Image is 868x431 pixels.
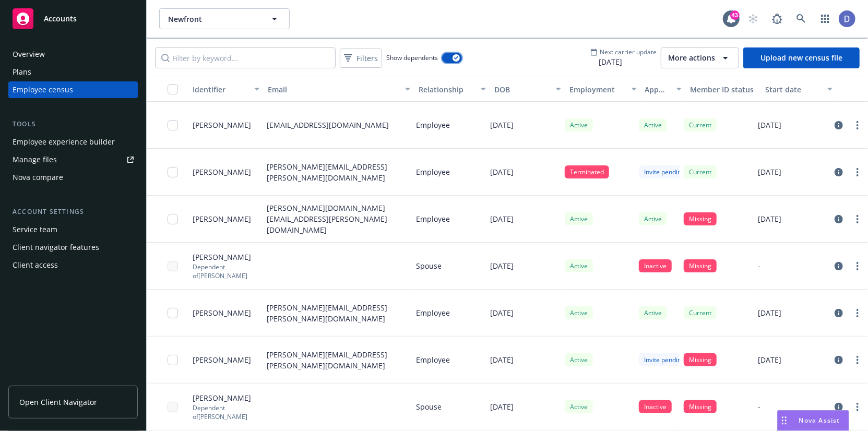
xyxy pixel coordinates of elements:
[851,166,864,178] a: more
[13,169,63,186] div: Nova compare
[416,119,450,130] p: Employee
[419,84,474,95] div: Relationship
[168,261,178,271] input: Toggle Row Selected
[839,10,855,27] img: photo
[356,53,378,64] span: Filters
[639,259,672,272] div: Inactive
[8,239,138,256] a: Client navigator features
[743,47,860,68] a: Upload new census file
[168,84,178,94] input: Select all
[340,49,382,68] button: Filters
[639,165,690,178] div: Invite pending
[8,4,138,33] a: Accounts
[565,165,609,178] div: Terminated
[690,84,757,95] div: Member ID status
[490,213,514,224] p: [DATE]
[639,118,667,131] div: Active
[416,166,450,177] p: Employee
[386,53,438,62] span: Show dependents
[188,77,264,102] button: Identifier
[668,53,715,63] span: More actions
[758,401,760,412] p: -
[645,84,671,95] div: App status
[833,260,845,272] a: circleInformation
[13,239,99,256] div: Client navigator features
[193,354,251,365] span: [PERSON_NAME]
[686,77,761,102] button: Member ID status
[851,401,864,413] a: more
[490,354,514,365] p: [DATE]
[264,77,414,102] button: Email
[342,51,380,66] span: Filters
[639,212,667,225] div: Active
[13,151,57,168] div: Manage files
[416,260,442,271] p: Spouse
[684,306,717,319] div: Current
[168,214,178,224] input: Toggle Row Selected
[684,165,717,178] div: Current
[490,307,514,318] p: [DATE]
[851,260,864,272] a: more
[684,259,717,272] div: Missing
[758,354,781,365] p: [DATE]
[168,14,258,25] span: Newfront
[268,84,399,95] div: Email
[833,354,845,366] a: circleInformation
[13,46,45,63] div: Overview
[494,84,550,95] div: DOB
[778,411,791,430] div: Drag to move
[8,169,138,186] a: Nova compare
[267,202,408,235] p: [PERSON_NAME][DOMAIN_NAME][EMAIL_ADDRESS][PERSON_NAME][DOMAIN_NAME]
[490,166,514,177] p: [DATE]
[639,306,667,319] div: Active
[684,400,717,413] div: Missing
[762,77,837,102] button: Start date
[19,397,97,408] span: Open Client Navigator
[590,56,657,67] span: [DATE]
[565,118,593,131] div: Active
[13,257,58,273] div: Client access
[758,307,781,318] p: [DATE]
[8,64,138,80] a: Plans
[267,161,408,183] p: [PERSON_NAME][EMAIL_ADDRESS][PERSON_NAME][DOMAIN_NAME]
[684,212,717,225] div: Missing
[267,119,389,130] p: [EMAIL_ADDRESS][DOMAIN_NAME]
[416,213,450,224] p: Employee
[193,403,259,421] p: Dependent of [PERSON_NAME]
[815,8,836,29] a: Switch app
[416,401,442,412] p: Spouse
[758,166,781,177] p: [DATE]
[193,166,251,177] span: [PERSON_NAME]
[758,213,781,224] p: [DATE]
[267,349,408,371] p: [PERSON_NAME][EMAIL_ADDRESS][PERSON_NAME][DOMAIN_NAME]
[851,119,864,131] a: more
[766,84,821,95] div: Start date
[565,212,593,225] div: Active
[414,77,490,102] button: Relationship
[193,84,248,95] div: Identifier
[851,307,864,319] a: more
[565,306,593,319] div: Active
[8,46,138,63] a: Overview
[13,81,73,98] div: Employee census
[193,119,251,130] span: [PERSON_NAME]
[758,260,760,271] p: -
[730,8,740,18] div: 43
[565,353,593,366] div: Active
[791,8,812,29] a: Search
[565,400,593,413] div: Active
[600,47,657,56] span: Next carrier update
[193,307,251,318] span: [PERSON_NAME]
[490,77,565,102] button: DOB
[8,221,138,238] a: Service team
[193,213,251,224] span: [PERSON_NAME]
[13,134,115,150] div: Employee experience builder
[8,81,138,98] a: Employee census
[8,151,138,168] a: Manage files
[168,308,178,318] input: Toggle Row Selected
[193,252,259,262] span: [PERSON_NAME]
[833,213,845,225] a: circleInformation
[833,166,845,178] a: circleInformation
[684,353,717,366] div: Missing
[168,402,178,412] input: Toggle Row Selected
